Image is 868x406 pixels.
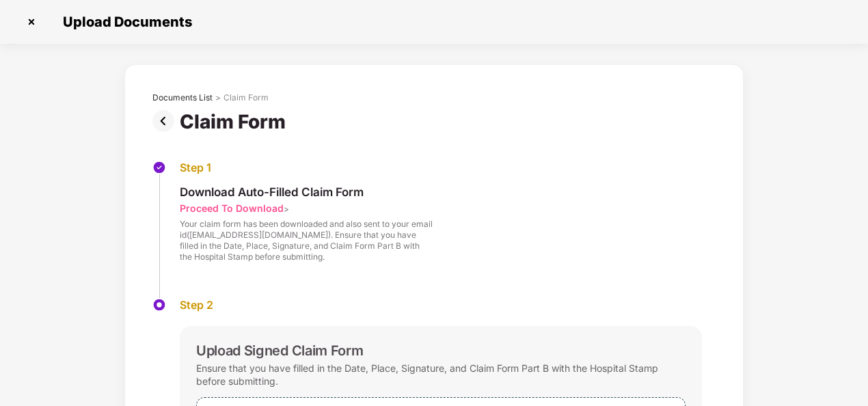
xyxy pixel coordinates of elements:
img: svg+xml;base64,PHN2ZyBpZD0iU3RlcC1BY3RpdmUtMzJ4MzIiIHhtbG5zPSJodHRwOi8vd3d3LnczLm9yZy8yMDAwL3N2Zy... [152,298,166,312]
div: Your claim form has been downloaded and also sent to your email id([EMAIL_ADDRESS][DOMAIN_NAME]).... [180,219,433,262]
img: svg+xml;base64,PHN2ZyBpZD0iU3RlcC1Eb25lLTMyeDMyIiB4bWxucz0iaHR0cDovL3d3dy53My5vcmcvMjAwMC9zdmciIH... [152,161,166,174]
div: Claim Form [180,110,291,133]
span: > [284,204,289,214]
div: Proceed To Download [180,202,284,215]
span: Upload Documents [49,14,199,30]
div: > [215,92,221,103]
img: svg+xml;base64,PHN2ZyBpZD0iUHJldi0zMngzMiIgeG1sbnM9Imh0dHA6Ly93d3cudzMub3JnLzIwMDAvc3ZnIiB3aWR0aD... [152,110,180,132]
div: Claim Form [223,92,269,103]
div: Upload Signed Claim Form [196,342,363,359]
div: Documents List [152,92,213,103]
img: svg+xml;base64,PHN2ZyBpZD0iQ3Jvc3MtMzJ4MzIiIHhtbG5zPSJodHRwOi8vd3d3LnczLm9yZy8yMDAwL3N2ZyIgd2lkdG... [21,11,42,33]
div: Ensure that you have filled in the Date, Place, Signature, and Claim Form Part B with the Hospita... [196,359,686,390]
div: Step 1 [180,161,433,175]
div: Download Auto-Filled Claim Form [180,185,433,200]
div: Step 2 [180,298,702,312]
